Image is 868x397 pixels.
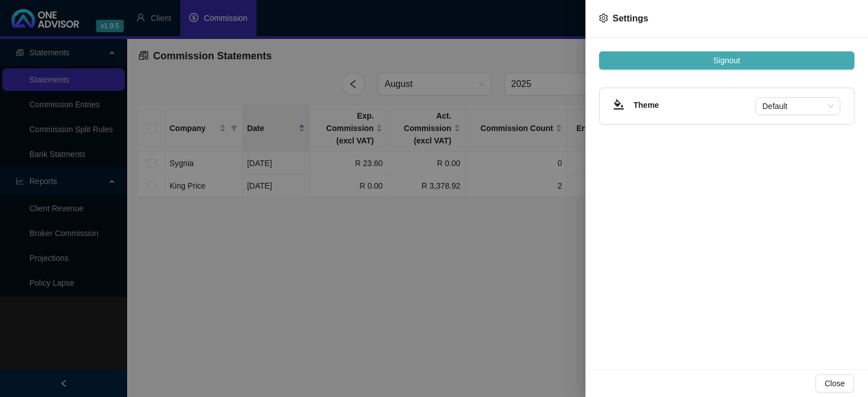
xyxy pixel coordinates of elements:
span: Close [824,377,845,390]
span: setting [599,14,608,23]
span: bg-colors [613,99,624,110]
span: Signout [713,54,740,67]
h4: Theme [633,99,756,111]
span: Default [762,98,834,115]
button: Close [815,374,854,392]
span: Settings [613,14,648,23]
button: Signout [599,51,854,69]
